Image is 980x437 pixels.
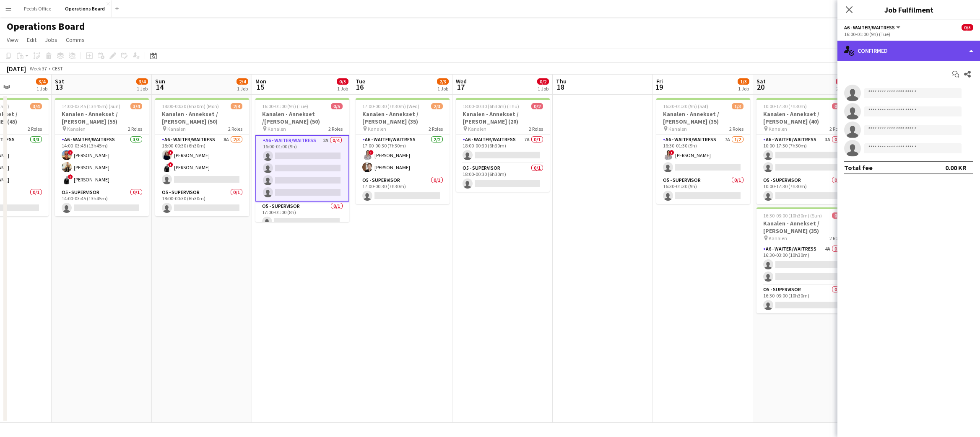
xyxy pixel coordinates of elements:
span: Fri [656,78,663,85]
app-job-card: 16:00-01:00 (9h) (Tue)0/5Kanalen - Annekset /[PERSON_NAME] (50) Kanalen2 RolesA6 - WAITER/WAITRES... [255,98,349,222]
span: Jobs [45,36,57,44]
span: 16:00-01:00 (9h) (Tue) [262,103,308,109]
span: Sun [155,78,165,85]
app-card-role: A6 - WAITER/WAITRESS7A1/216:30-01:30 (9h)![PERSON_NAME] [656,135,750,176]
button: Peebls Office [17,0,58,17]
a: Edit [23,34,40,45]
span: 18 [555,82,567,92]
span: 13 [54,82,64,92]
span: A6 - WAITER/WAITRESS [844,24,895,31]
div: 1 Job [237,85,248,92]
a: View [3,34,22,45]
h3: Kanalen - Annekset / [PERSON_NAME] (35) [656,110,750,125]
h3: Kanalen - Annekset / [PERSON_NAME] (50) [155,110,249,125]
div: Total fee [844,163,873,172]
span: 18:00-00:30 (6h30m) (Thu) [463,103,519,109]
app-card-role: O5 - SUPERVISOR0/117:00-01:00 (8h) [255,202,349,230]
span: 0/5 [962,24,973,31]
span: 1/3 [738,78,749,85]
span: 3/4 [36,78,48,85]
span: Sat [55,78,64,85]
span: 16:30-03:00 (10h30m) (Sun) [763,212,822,219]
span: 17:00-00:30 (7h30m) (Wed) [362,103,419,109]
span: Week 37 [28,65,49,72]
span: Thu [556,78,567,85]
app-card-role: A6 - WAITER/WAITRESS7A0/118:00-00:30 (6h30m) [456,135,550,163]
h3: Kanalen - Annekset / [PERSON_NAME] (40) [756,110,850,125]
span: 2 Roles [228,126,242,132]
app-card-role: A6 - WAITER/WAITRESS2/217:00-00:30 (7h30m)![PERSON_NAME][PERSON_NAME] [356,135,450,176]
h1: Operations Board [7,20,85,33]
h3: Kanalen - Annekset / [PERSON_NAME] (55) [55,110,149,125]
span: ! [168,150,173,155]
span: 2 Roles [729,126,743,132]
div: Confirmed [837,41,980,61]
app-job-card: 14:00-03:45 (13h45m) (Sun)3/4Kanalen - Annekset / [PERSON_NAME] (55) Kanalen2 RolesA6 - WAITER/WA... [55,98,149,216]
span: ! [669,150,674,155]
app-job-card: 16:30-01:30 (9h) (Sat)1/3Kanalen - Annekset / [PERSON_NAME] (35) Kanalen2 RolesA6 - WAITER/WAITRE... [656,98,750,204]
div: 18:00-00:30 (6h30m) (Mon)2/4Kanalen - Annekset / [PERSON_NAME] (50) Kanalen2 RolesA6 - WAITER/WAI... [155,98,249,216]
span: Kanalen [769,126,787,132]
span: 0/5 [331,103,343,109]
span: 0/2 [537,78,549,85]
app-card-role: A6 - WAITER/WAITRESS2A0/416:00-01:00 (9h) [255,135,349,202]
div: 18:00-00:30 (6h30m) (Thu)0/2Kanalen - Annekset / [PERSON_NAME] (20) Kanalen2 RolesA6 - WAITER/WAI... [456,98,550,192]
span: ! [68,150,73,155]
h3: Kanalen - Annekset / [PERSON_NAME] (35) [356,110,450,125]
span: Kanalen [368,126,386,132]
app-card-role: A6 - WAITER/WAITRESS3A0/210:00-17:30 (7h30m) [756,135,850,176]
span: 2/3 [437,78,449,85]
span: Kanalen [769,235,787,241]
span: 14 [154,82,165,92]
span: ! [168,162,173,167]
span: 2 Roles [28,126,42,132]
h3: Kanalen - Annekset / [PERSON_NAME] (20) [456,110,550,125]
h3: Kanalen - Annekset / [PERSON_NAME] (35) [756,220,850,235]
span: 3/4 [130,103,142,109]
span: 2 Roles [128,126,142,132]
span: 2/4 [231,103,242,109]
span: 15 [254,82,266,92]
div: 16:30-03:00 (10h30m) (Sun)0/3Kanalen - Annekset / [PERSON_NAME] (35) Kanalen2 RolesA6 - WAITER/WA... [756,207,850,313]
div: 1 Job [337,85,348,92]
app-job-card: 17:00-00:30 (7h30m) (Wed)2/3Kanalen - Annekset / [PERSON_NAME] (35) Kanalen2 RolesA6 - WAITER/WAI... [356,98,450,204]
h3: Kanalen - Annekset /[PERSON_NAME] (50) [255,110,349,125]
span: Kanalen [668,126,687,132]
span: 2 Roles [529,126,543,132]
span: 3/4 [30,103,42,109]
span: Edit [27,36,36,44]
span: Kanalen [167,126,186,132]
div: 10:00-17:30 (7h30m)0/3Kanalen - Annekset / [PERSON_NAME] (40) Kanalen2 RolesA6 - WAITER/WAITRESS3... [756,98,850,204]
span: Kanalen [268,126,286,132]
app-card-role: O5 - SUPERVISOR0/116:30-01:30 (9h) [656,176,750,204]
span: 20 [755,82,766,92]
button: Operations Board [58,0,112,17]
span: Sat [756,78,766,85]
span: 19 [655,82,663,92]
span: 2 Roles [328,126,343,132]
div: 1 Job [437,85,448,92]
app-card-role: A6 - WAITER/WAITRESS8A2/318:00-00:30 (6h30m)![PERSON_NAME]![PERSON_NAME] [155,135,249,188]
app-card-role: O5 - SUPERVISOR0/117:00-00:30 (7h30m) [356,176,450,204]
app-card-role: O5 - SUPERVISOR0/118:00-00:30 (6h30m) [155,188,249,216]
span: 0/2 [531,103,543,109]
span: Kanalen [67,126,86,132]
div: 1 Job [36,85,47,92]
span: Kanalen [468,126,486,132]
div: [DATE] [7,65,26,73]
a: Jobs [42,34,61,45]
span: ! [369,150,374,155]
button: A6 - WAITER/WAITRESS [844,24,902,31]
span: 16:30-01:30 (9h) (Sat) [663,103,708,109]
span: 2 Roles [429,126,443,132]
div: 0.00 KR [945,163,967,172]
span: ! [68,174,73,179]
app-card-role: O5 - SUPERVISOR0/114:00-03:45 (13h45m) [55,188,149,216]
span: 0/6 [836,78,847,85]
span: Mon [255,78,266,85]
span: 1/3 [732,103,743,109]
div: 2 Jobs [836,85,849,92]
